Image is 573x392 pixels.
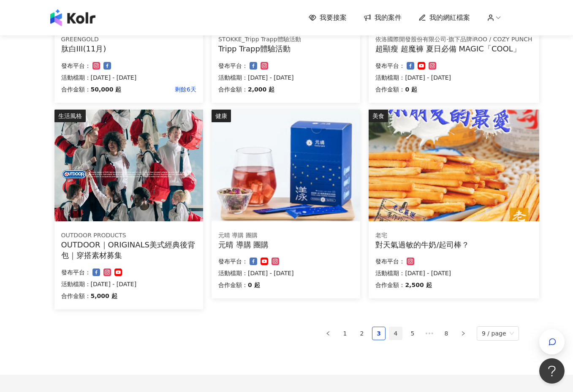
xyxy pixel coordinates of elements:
span: 我的網紅檔案 [429,13,470,22]
li: 1 [338,327,352,340]
button: right [456,327,470,340]
a: 我的案件 [364,13,402,22]
p: 5,000 起 [91,291,117,301]
p: 發布平台： [375,61,405,71]
p: 活動檔期：[DATE] - [DATE] [218,72,353,83]
p: 0 起 [248,280,260,290]
span: left [326,331,331,336]
p: 50,000 起 [91,84,122,94]
a: 我要接案 [309,13,347,22]
div: Page Size [477,326,519,341]
p: 2,500 起 [405,280,432,290]
p: 合作金額： [218,280,248,290]
li: 5 [406,327,419,340]
li: Next 5 Pages [423,327,436,340]
img: 【OUTDOOR】ORIGINALS美式經典後背包M [54,110,203,221]
li: 8 [440,327,453,340]
a: 我的網紅檔案 [418,13,470,22]
p: 合作金額： [218,84,248,94]
p: 發布平台： [61,267,91,277]
span: 9 / page [482,327,514,340]
p: 發布平台： [61,61,91,71]
iframe: Help Scout Beacon - Open [539,358,565,384]
span: right [461,331,466,336]
p: 發布平台： [218,61,248,71]
div: 元晴 導購 團購 [218,231,353,240]
div: 肽白III(11月) [61,43,196,54]
p: 活動檔期：[DATE] - [DATE] [218,268,353,278]
span: 我的案件 [375,13,402,22]
div: OUTDOOR｜ORIGINALS美式經典後背包｜穿搭素材募集 [61,239,196,260]
a: 8 [440,327,453,340]
p: 0 起 [405,84,417,94]
a: 2 [356,327,368,340]
div: 依洛國際開發股份有限公司-旗下品牌iROO / COZY PUNCH [375,35,532,44]
p: 發布平台： [218,256,248,266]
p: 活動檔期：[DATE] - [DATE] [61,72,196,83]
a: 5 [406,327,419,340]
a: 4 [389,327,402,340]
button: left [321,327,335,340]
p: 活動檔期：[DATE] - [DATE] [375,72,532,83]
p: 發布平台： [375,256,405,266]
div: STOKKE_Tripp Trapp體驗活動 [218,35,353,44]
li: 3 [372,327,386,340]
a: 1 [339,327,351,340]
li: 2 [355,327,369,340]
div: 生活風格 [54,110,86,122]
p: 活動檔期：[DATE] - [DATE] [61,279,196,289]
div: Tripp Trapp體驗活動 [218,43,353,54]
p: 活動檔期：[DATE] - [DATE] [375,268,532,278]
div: 健康 [212,110,231,122]
p: 合作金額： [61,291,91,301]
p: 合作金額： [61,84,91,94]
span: 我要接案 [320,13,347,22]
img: logo [50,9,95,26]
div: GREENGOLD [61,35,196,44]
p: 合作金額： [375,84,405,94]
img: 老宅牛奶棒/老宅起司棒 [369,110,539,221]
p: 2,000 起 [248,84,274,94]
div: 對天氣過敏的牛奶/起司棒？ [375,239,532,250]
span: ••• [423,327,436,340]
li: Previous Page [321,327,335,340]
div: 元晴 導購 團購 [218,239,353,250]
p: 剩餘6天 [121,84,196,94]
div: OUTDOOR PRODUCTS [61,231,196,240]
div: 超顯瘦 超魔褲 夏日必備 MAGIC「COOL」 [375,43,532,54]
a: 3 [372,327,385,340]
div: 美食 [369,110,388,122]
li: Next Page [456,327,470,340]
div: 老宅 [375,231,532,240]
img: 漾漾神｜活力莓果康普茶沖泡粉 [212,110,360,221]
p: 合作金額： [375,280,405,290]
li: 4 [389,327,402,340]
